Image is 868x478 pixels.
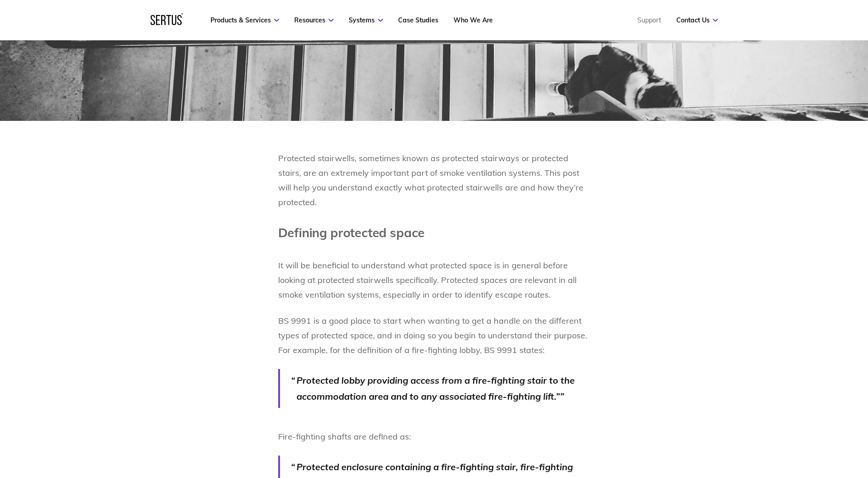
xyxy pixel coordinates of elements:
a: Systems [349,16,383,24]
h1: Defining protected space [278,222,590,244]
p: Fire-fighting shafts are defined as: [278,429,590,444]
p: Protected stairwells, sometimes known as protected stairways or protected stairs, are an extremel... [278,151,590,210]
iframe: Chat Widget [703,372,868,478]
a: Case Studies [398,16,438,24]
a: Support [637,16,661,24]
a: Products & Services [210,16,279,24]
p: Protected lobby providing access from a fire-fighting stair to the accommodation area and to any ... [297,372,590,405]
p: It will be beneficial to understand what protected space is in general before looking at protecte... [278,244,590,302]
a: Resources [294,16,334,24]
a: Contact Us [676,16,718,24]
p: BS 9991 is a good place to start when wanting to get a handle on the different types of protected... [278,314,590,358]
a: Who We Are [453,16,493,24]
